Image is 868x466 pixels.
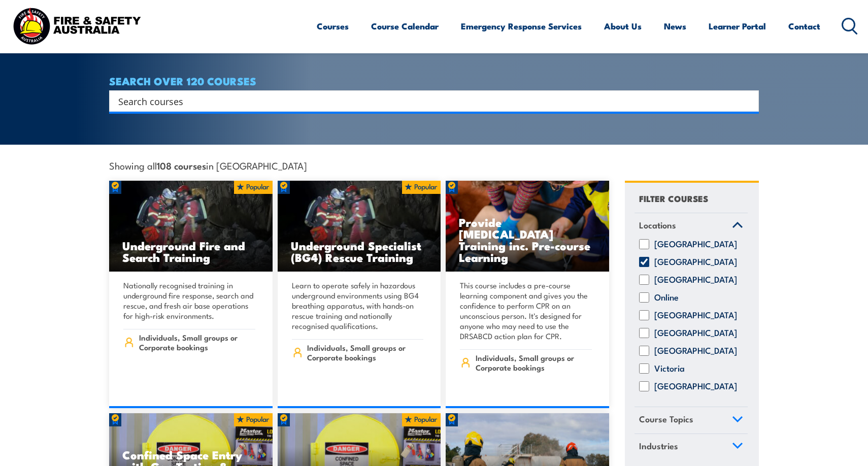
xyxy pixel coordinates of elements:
p: Nationally recognised training in underground fire response, search and rescue, and fresh air bas... [123,280,255,321]
form: Search form [120,94,739,108]
label: [GEOGRAPHIC_DATA] [654,239,737,249]
span: Locations [639,218,676,232]
h3: Underground Specialist (BG4) Rescue Training [291,240,428,263]
a: Industries [635,434,748,460]
label: Online [654,292,679,303]
span: Course Topics [639,412,693,426]
a: Underground Fire and Search Training [109,181,273,272]
label: Victoria [654,363,685,374]
img: Underground mine rescue [278,181,441,272]
strong: 108 courses [157,158,206,172]
a: Provide [MEDICAL_DATA] Training inc. Pre-course Learning [446,181,609,272]
a: Course Topics [635,407,748,434]
a: Courses [317,13,349,40]
h3: Underground Fire and Search Training [122,240,259,263]
label: [GEOGRAPHIC_DATA] [654,257,737,267]
a: Course Calendar [371,13,439,40]
label: [GEOGRAPHIC_DATA] [654,310,737,320]
span: Showing all in [GEOGRAPHIC_DATA] [109,160,307,171]
h3: Provide [MEDICAL_DATA] Training inc. Pre-course Learning [459,216,596,263]
span: Individuals, Small groups or Corporate bookings [139,332,255,352]
label: [GEOGRAPHIC_DATA] [654,328,737,338]
h4: SEARCH OVER 120 COURSES [109,75,759,86]
label: [GEOGRAPHIC_DATA] [654,381,737,391]
a: Learner Portal [709,13,766,40]
h4: FILTER COURSES [639,191,708,205]
a: Contact [788,13,820,40]
a: Emergency Response Services [461,13,582,40]
span: Individuals, Small groups or Corporate bookings [476,353,592,372]
span: Individuals, Small groups or Corporate bookings [307,343,423,362]
a: Underground Specialist (BG4) Rescue Training [278,181,441,272]
span: Industries [639,439,678,453]
a: Locations [635,213,748,240]
img: Underground mine rescue [109,181,273,272]
a: About Us [604,13,642,40]
button: Search magnifier button [741,94,755,108]
img: Low Voltage Rescue and Provide CPR [446,181,609,272]
label: [GEOGRAPHIC_DATA] [654,346,737,356]
p: Learn to operate safely in hazardous underground environments using BG4 breathing apparatus, with... [292,280,424,331]
p: This course includes a pre-course learning component and gives you the confidence to perform CPR ... [460,280,592,341]
label: [GEOGRAPHIC_DATA] [654,275,737,285]
input: Search input [118,93,737,109]
a: News [664,13,686,40]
